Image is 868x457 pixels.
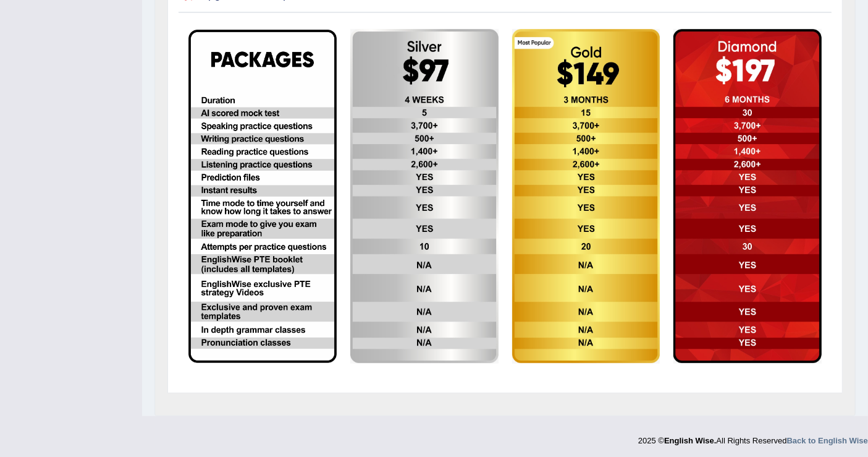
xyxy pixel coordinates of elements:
[350,29,499,364] img: aud-silver.png
[188,30,337,363] img: EW package
[512,29,660,364] img: aud-gold.png
[664,436,716,445] strong: English Wise.
[787,436,868,445] a: Back to English Wise
[673,29,822,364] img: aud-diamond.png
[638,429,868,446] div: 2025 © All Rights Reserved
